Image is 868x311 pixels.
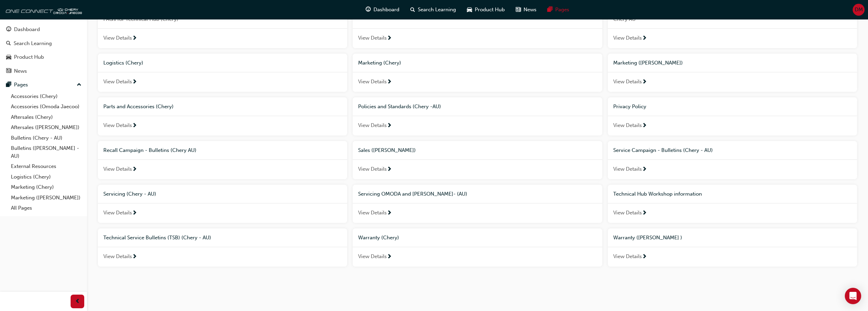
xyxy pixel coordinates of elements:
div: Product Hub [14,53,44,61]
span: View Details [613,34,642,42]
a: Marketing ([PERSON_NAME])View Details [608,54,857,92]
a: Technical Service Bulletins (TSB) (Chery - AU)View Details [98,228,347,267]
a: guage-iconDashboard [360,3,405,17]
span: View Details [358,209,387,217]
button: Pages [3,79,84,91]
span: Warranty ([PERSON_NAME] ) [613,235,682,241]
span: Pages [555,6,569,14]
a: Bulletins (Chery - AU) [8,133,84,143]
span: next-icon [387,123,392,129]
span: next-icon [132,254,137,260]
span: Servicing OMODA and [PERSON_NAME]- (AU) [358,191,467,197]
a: Aftersales (Chery) [8,112,84,123]
span: Warranty (Chery) [358,235,399,241]
span: pages-icon [547,5,553,14]
span: View Details [358,165,387,173]
span: Logistics (Chery) [103,60,143,66]
a: Sales ([PERSON_NAME])View Details [353,141,602,179]
span: Dashboard [373,6,399,14]
span: next-icon [387,210,392,216]
span: DM [855,6,863,14]
span: View Details [103,209,132,217]
a: Warranty ([PERSON_NAME] )View Details [608,228,857,267]
span: View Details [103,253,132,260]
a: Bulletins ([PERSON_NAME] - AU) [8,143,84,161]
a: search-iconSearch Learning [405,3,461,17]
a: Logistics (Chery)View Details [98,54,347,92]
span: Search Learning [418,6,456,14]
span: Product Hub [475,6,505,14]
div: Pages [14,81,28,89]
button: DashboardSearch LearningProduct HubNews [3,22,84,79]
span: next-icon [132,123,137,129]
span: Parts and Accessories (Chery) [103,103,174,110]
span: View Details [103,122,132,129]
a: Product Hub [3,51,84,63]
a: Accessories (Omoda Jaecoo) [8,101,84,112]
span: next-icon [642,210,647,216]
span: next-icon [387,167,392,173]
span: next-icon [642,167,647,173]
span: guage-icon [6,27,11,33]
div: Dashboard [14,26,40,33]
span: View Details [358,122,387,129]
span: next-icon [387,79,392,85]
a: Fluid SpecificationsChery AUView Details [608,2,857,48]
span: news-icon [516,5,521,14]
span: Service Campaign - Bulletins (Chery - AU) [613,147,713,153]
span: news-icon [6,68,11,74]
a: Privacy PolicyView Details [608,97,857,136]
span: next-icon [387,254,392,260]
a: News [3,65,84,77]
span: pages-icon [6,82,11,88]
span: next-icon [132,210,137,216]
div: News [14,67,27,75]
a: Warranty (Chery)View Details [353,228,602,267]
span: prev-icon [75,297,80,306]
a: Servicing (Chery - AU)View Details [98,185,347,223]
a: Accessories (Chery) [8,91,84,102]
a: Policies and Standards (Chery -AU)View Details [353,97,602,136]
span: Technical Hub Workshop information [613,191,702,197]
a: car-iconProduct Hub [461,3,510,17]
a: External Resources [8,161,84,172]
div: Open Intercom Messenger [845,288,861,304]
span: next-icon [387,36,392,42]
span: Servicing (Chery - AU) [103,191,156,197]
a: Search Learning [3,37,84,50]
a: Marketing (Chery) [8,182,84,193]
span: View Details [613,165,642,173]
a: news-iconNews [510,3,542,17]
span: View Details [103,34,132,42]
div: Search Learning [14,40,52,47]
span: Policies and Standards (Chery -AU) [358,103,441,110]
span: View Details [358,253,387,260]
span: View Details [613,122,642,129]
a: Marketing (Chery)View Details [353,54,602,92]
span: next-icon [132,79,137,85]
a: Servicing OMODA and [PERSON_NAME]- (AU)View Details [353,185,602,223]
span: Technical Service Bulletins (TSB) (Chery - AU) [103,235,211,241]
a: FAQFAQs for Technical Hub (Chery)View Details [98,2,347,48]
span: search-icon [6,41,11,47]
span: View Details [103,78,132,86]
a: Technical Hub Workshop informationView Details [608,185,857,223]
span: Marketing ([PERSON_NAME]) [613,60,683,66]
span: next-icon [642,79,647,85]
a: pages-iconPages [542,3,575,17]
span: View Details [613,78,642,86]
span: View Details [103,165,132,173]
span: News [524,6,536,14]
span: Marketing (Chery) [358,60,401,66]
span: Recall Campaign - Bulletins (Chery AU) [103,147,196,153]
span: next-icon [642,36,647,42]
span: next-icon [642,254,647,260]
span: View Details [358,78,387,86]
a: Parts and Accessories (Chery)View Details [98,97,347,136]
span: next-icon [642,123,647,129]
a: Fleet ([PERSON_NAME]) - 2025View Details [353,2,602,48]
span: next-icon [132,167,137,173]
span: search-icon [410,5,415,14]
a: Logistics (Chery) [8,172,84,182]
